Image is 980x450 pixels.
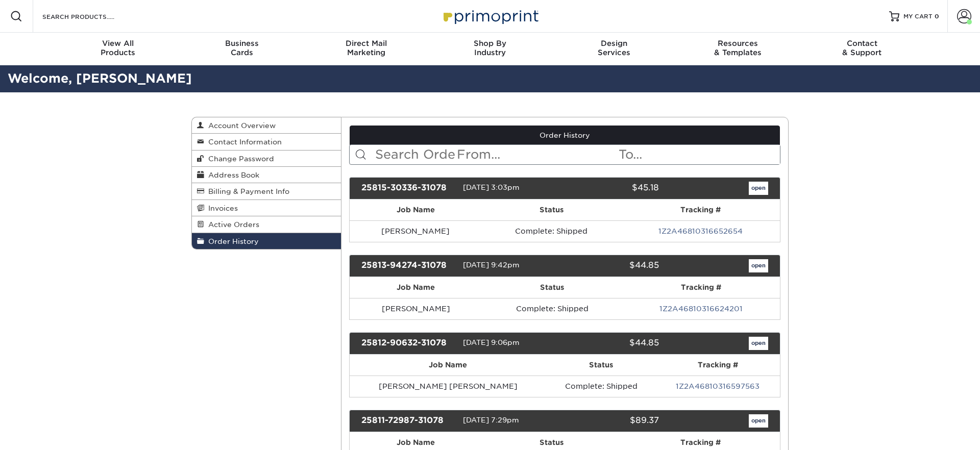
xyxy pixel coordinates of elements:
div: & Support [800,39,924,57]
span: Order History [204,237,259,245]
input: SEARCH PRODUCTS..... [41,10,141,22]
td: Complete: Shipped [482,220,621,242]
div: Services [552,39,676,57]
a: Account Overview [192,117,341,134]
a: 1Z2A46810316624201 [659,305,743,313]
a: Active Orders [192,216,341,233]
span: Direct Mail [304,39,428,48]
span: Shop By [428,39,552,48]
div: $44.85 [557,259,666,272]
th: Job Name [350,355,547,376]
div: 25815-30336-31078 [354,182,463,195]
td: [PERSON_NAME] [350,298,482,319]
a: 1Z2A46810316652654 [658,227,743,235]
th: Job Name [350,199,482,220]
span: Invoices [204,204,238,212]
span: Business [180,39,304,48]
div: Industry [428,39,552,57]
div: Marketing [304,39,428,57]
a: 1Z2A46810316597563 [676,382,759,390]
a: Address Book [192,167,341,183]
a: Order History [350,126,780,145]
th: Status [547,355,656,376]
a: open [749,414,768,428]
a: Invoices [192,200,341,216]
input: To... [618,145,780,164]
span: Address Book [204,171,259,179]
span: View All [56,39,180,48]
span: Design [552,39,676,48]
div: $89.37 [557,414,666,428]
th: Status [482,277,622,298]
a: Change Password [192,151,341,167]
td: [PERSON_NAME] [350,220,482,242]
span: MY CART [903,12,933,21]
div: 25812-90632-31078 [354,337,463,350]
span: 0 [935,13,939,20]
input: Search Orders... [374,145,456,164]
span: [DATE] 7:29pm [463,416,519,424]
img: Primoprint [439,5,541,27]
a: DesignServices [552,33,676,65]
a: BusinessCards [180,33,304,65]
a: Contact Information [192,134,341,150]
input: From... [456,145,618,164]
div: Products [56,39,180,57]
span: Contact [800,39,924,48]
th: Status [482,199,621,220]
a: Direct MailMarketing [304,33,428,65]
th: Job Name [350,277,482,298]
th: Tracking # [622,277,780,298]
a: Order History [192,233,341,249]
span: [DATE] 9:06pm [463,338,520,346]
span: Billing & Payment Info [204,187,289,195]
th: Tracking # [656,355,780,376]
span: Resources [676,39,800,48]
a: open [749,337,768,350]
td: Complete: Shipped [482,298,622,319]
td: Complete: Shipped [547,376,656,397]
a: View AllProducts [56,33,180,65]
a: Resources& Templates [676,33,800,65]
span: Contact Information [204,138,282,146]
span: Account Overview [204,121,276,130]
span: Change Password [204,155,274,163]
div: $45.18 [557,182,666,195]
a: open [749,182,768,195]
a: Billing & Payment Info [192,183,341,199]
td: [PERSON_NAME] [PERSON_NAME] [350,376,547,397]
th: Tracking # [621,199,780,220]
span: [DATE] 9:42pm [463,261,520,269]
span: [DATE] 3:03pm [463,183,520,191]
div: 25811-72987-31078 [354,414,463,428]
div: & Templates [676,39,800,57]
a: open [749,259,768,272]
a: Contact& Support [800,33,924,65]
div: Cards [180,39,304,57]
a: Shop ByIndustry [428,33,552,65]
div: 25813-94274-31078 [354,259,463,272]
div: $44.85 [557,337,666,350]
span: Active Orders [204,220,259,229]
